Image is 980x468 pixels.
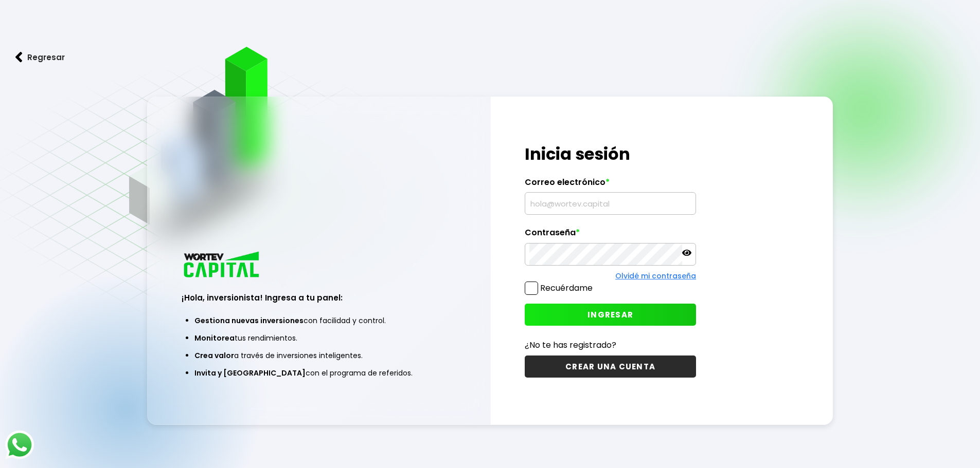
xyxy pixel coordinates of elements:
label: Recuérdame [540,282,593,294]
li: tus rendimientos. [194,329,443,347]
li: con el programa de referidos. [194,364,443,382]
img: logos_whatsapp-icon.242b2217.svg [5,430,34,459]
button: INGRESAR [525,304,696,326]
a: Olvidé mi contraseña [615,271,696,281]
span: Gestiona nuevas inversiones [194,315,304,326]
label: Correo electrónico [525,177,696,193]
p: ¿No te has registrado? [525,339,696,351]
span: INGRESAR [587,309,633,320]
span: Crea valor [194,350,234,361]
h3: ¡Hola, inversionista! Ingresa a tu panel: [182,292,456,304]
span: Invita y [GEOGRAPHIC_DATA] [194,368,306,378]
li: a través de inversiones inteligentes. [194,347,443,364]
a: ¿No te has registrado?CREAR UNA CUENTA [525,339,696,378]
button: CREAR UNA CUENTA [525,355,696,378]
li: con facilidad y control. [194,312,443,329]
img: flecha izquierda [15,52,23,63]
label: Contraseña [525,228,696,243]
span: Monitorea [194,333,235,343]
input: hola@wortev.capital [529,193,691,214]
h1: Inicia sesión [525,142,696,166]
img: logo_wortev_capital [182,250,263,280]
